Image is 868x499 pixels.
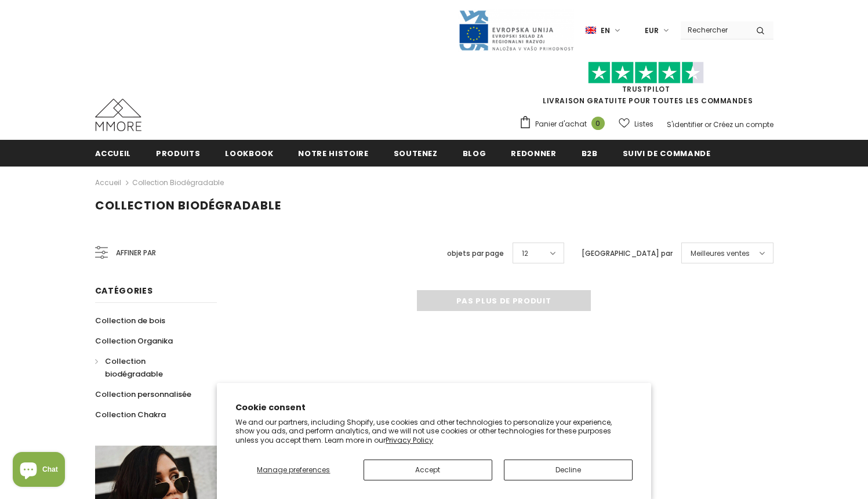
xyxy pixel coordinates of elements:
[667,120,703,129] a: S'identifier
[95,351,204,384] a: Collection biodégradable
[582,140,598,166] a: B2B
[95,404,166,425] a: Collection Chakra
[225,148,273,159] span: Lookbook
[504,460,633,480] button: Decline
[691,248,750,259] span: Meilleures ventes
[601,25,610,37] span: en
[235,402,633,414] h2: Cookie consent
[623,148,711,159] span: Suivi de commande
[235,418,633,445] p: We and our partners, including Shopify, use cookies and other technologies to personalize your ex...
[225,140,273,166] a: Lookbook
[394,148,438,159] span: soutenez
[645,25,659,37] span: EUR
[95,197,281,214] span: Collection biodégradable
[519,67,773,106] span: LIVRAISON GRATUITE POUR TOUTES LES COMMANDES
[619,114,653,134] a: Listes
[95,389,191,400] span: Collection personnalisée
[235,460,351,480] button: Manage preferences
[463,140,486,166] a: Blog
[582,248,673,259] label: [GEOGRAPHIC_DATA] par
[588,62,704,84] img: Faites confiance aux étoiles pilotes
[9,452,68,490] inbox-online-store-chat: Shopify online store chat
[95,409,166,420] span: Collection Chakra
[458,9,574,52] img: Javni Razpis
[535,118,587,130] span: Panier d'achat
[95,315,165,326] span: Collection de bois
[713,120,773,129] a: Créez un compte
[95,335,173,346] span: Collection Organika
[95,310,165,331] a: Collection de bois
[591,117,605,130] span: 0
[704,120,711,129] span: or
[386,435,433,445] a: Privacy Policy
[95,285,153,296] span: Catégories
[257,465,330,475] span: Manage preferences
[522,248,528,259] span: 12
[95,99,141,131] img: Cas MMORE
[132,178,224,187] a: Collection biodégradable
[519,115,611,133] a: Panier d'achat 0
[364,460,492,480] button: Accept
[681,21,747,38] input: Search Site
[298,148,368,159] span: Notre histoire
[622,84,670,94] a: TrustPilot
[298,140,368,166] a: Notre histoire
[586,26,596,35] img: i-lang-1.png
[95,140,132,166] a: Accueil
[634,118,653,130] span: Listes
[511,148,556,159] span: Redonner
[623,140,711,166] a: Suivi de commande
[447,248,504,259] label: objets par page
[511,140,556,166] a: Redonner
[105,356,163,379] span: Collection biodégradable
[458,25,574,35] a: Javni Razpis
[116,247,156,259] span: Affiner par
[582,148,598,159] span: B2B
[156,148,200,159] span: Produits
[156,140,200,166] a: Produits
[95,148,132,159] span: Accueil
[95,384,191,404] a: Collection personnalisée
[463,148,486,159] span: Blog
[95,176,121,190] a: Accueil
[95,331,173,351] a: Collection Organika
[394,140,438,166] a: soutenez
